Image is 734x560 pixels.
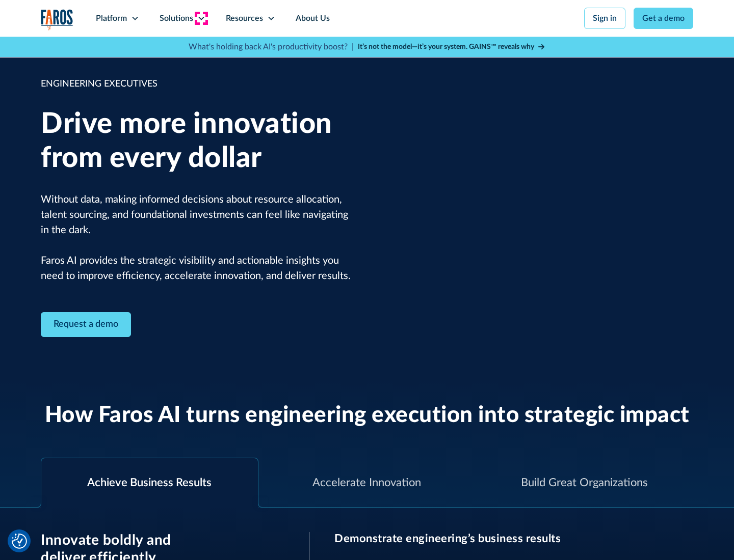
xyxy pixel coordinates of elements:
[41,312,131,337] a: Contact Modal
[12,534,27,549] button: Cookie Settings
[358,43,534,50] strong: It’s not the model—it’s your system. GAINS™ reveals why
[41,77,352,91] div: ENGINEERING EXECUTIVES
[189,41,354,53] p: What's holding back AI's productivity boost? |
[12,534,27,549] img: Revisit consent button
[584,8,625,29] a: Sign in
[41,192,352,284] p: Without data, making informed decisions about resource allocation, talent sourcing, and foundatio...
[87,474,212,491] div: Achieve Business Results
[334,532,693,545] h3: Demonstrate engineering’s business results
[41,107,352,176] h1: Drive more innovation from every dollar
[160,12,193,24] div: Solutions
[358,42,545,52] a: It’s not the model—it’s your system. GAINS™ reveals why
[634,8,693,29] a: Get a demo
[96,12,127,24] div: Platform
[226,12,263,24] div: Resources
[41,9,73,30] a: home
[41,9,73,30] img: Logo of the analytics and reporting company Faros.
[312,474,421,491] div: Accelerate Innovation
[521,474,648,491] div: Build Great Organizations
[45,402,690,429] h2: How Faros AI turns engineering execution into strategic impact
